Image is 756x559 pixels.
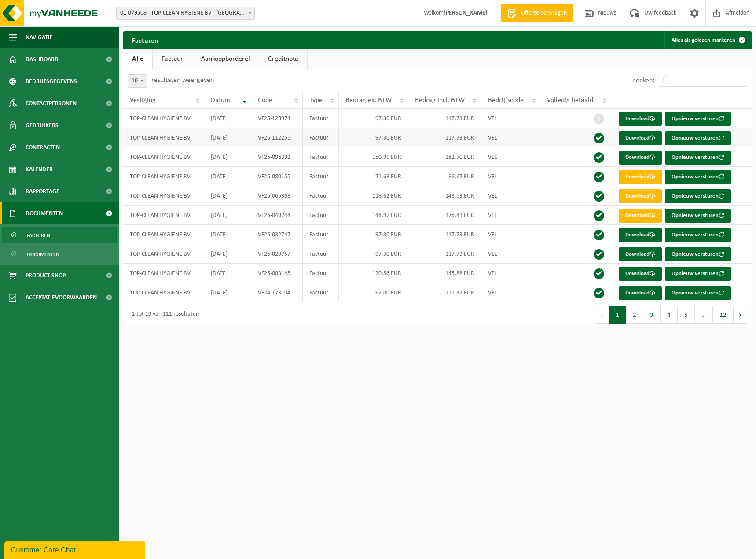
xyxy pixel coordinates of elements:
span: Kalender [26,158,53,180]
span: Rapportage [26,180,59,202]
td: VF25-020757 [251,244,303,264]
button: Opnieuw versturen [665,209,731,223]
td: VEL [481,264,540,283]
span: 10 [128,75,147,87]
td: Factuur [303,128,339,147]
a: Download [619,151,662,165]
h2: Facturen [123,31,167,48]
td: VF25-096392 [251,147,303,167]
td: VEL [481,128,540,147]
td: 111,32 EUR [408,283,481,302]
a: Documenten [2,246,117,262]
td: Factuur [303,109,339,128]
button: 12 [713,306,734,324]
a: Download [619,189,662,203]
span: Bedrijfscode [488,97,524,104]
td: Factuur [303,186,339,206]
td: 145,88 EUR [408,264,481,283]
span: Bedrag ex. BTW [345,97,392,104]
td: 97,30 EUR [339,128,408,147]
span: Gebruikers [26,114,59,136]
td: VEL [481,186,540,206]
span: 01-079508 - TOP-CLEAN HYGIENE BV - KORTRIJK [117,7,254,19]
td: Factuur [303,244,339,264]
a: Download [619,247,662,261]
span: … [695,306,713,324]
td: VEL [481,244,540,264]
a: Download [619,131,662,145]
td: VEL [481,206,540,225]
td: 117,73 EUR [408,225,481,244]
td: 97,30 EUR [339,109,408,128]
td: Factuur [303,147,339,167]
a: Creditnota [259,49,307,69]
a: Alle [123,49,152,69]
button: Opnieuw versturen [665,228,731,242]
td: 86,67 EUR [408,167,481,186]
a: Download [619,112,662,126]
td: [DATE] [204,225,251,244]
td: TOP-CLEAN HYGIENE BV [123,128,204,147]
td: [DATE] [204,206,251,225]
td: TOP-CLEAN HYGIENE BV [123,109,204,128]
span: Vestiging [130,97,156,104]
td: Factuur [303,264,339,283]
span: Contracten [26,136,60,158]
td: VF25-065363 [251,186,303,206]
button: Opnieuw versturen [665,286,731,300]
td: 117,73 EUR [408,128,481,147]
button: 2 [626,306,643,324]
td: VF25-080155 [251,167,303,186]
a: Download [619,267,662,281]
span: Dashboard [26,48,59,70]
label: Zoeken: [632,77,654,84]
span: Acceptatievoorwaarden [26,287,97,309]
button: Opnieuw versturen [665,247,731,261]
button: Opnieuw versturen [665,189,731,203]
div: 1 tot 10 van 111 resultaten [128,307,199,323]
td: TOP-CLEAN HYGIENE BV [123,167,204,186]
span: 01-079508 - TOP-CLEAN HYGIENE BV - KORTRIJK [116,7,255,20]
td: TOP-CLEAN HYGIENE BV [123,147,204,167]
button: Opnieuw versturen [665,170,731,184]
label: resultaten weergeven [151,77,214,84]
strong: [PERSON_NAME] [444,10,488,16]
td: TOP-CLEAN HYGIENE BV [123,186,204,206]
span: Volledig betaald [547,97,593,104]
td: 120,56 EUR [339,264,408,283]
td: [DATE] [204,186,251,206]
button: Opnieuw versturen [665,131,731,145]
td: Factuur [303,283,339,302]
td: VF25-128974 [251,109,303,128]
span: Contactpersonen [26,92,77,114]
td: VEL [481,225,540,244]
a: Factuur [153,49,192,69]
button: Alles als gelezen markeren [664,31,751,49]
button: 1 [609,306,626,324]
td: 97,30 EUR [339,225,408,244]
td: [DATE] [204,147,251,167]
td: [DATE] [204,128,251,147]
td: [DATE] [204,283,251,302]
span: Type [309,97,323,104]
a: Download [619,228,662,242]
td: Factuur [303,167,339,186]
td: 175,41 EUR [408,206,481,225]
td: VF25-003145 [251,264,303,283]
button: Next [734,306,747,324]
td: TOP-CLEAN HYGIENE BV [123,264,204,283]
td: 150,99 EUR [339,147,408,167]
a: Aankoopborderel [192,49,259,69]
td: VEL [481,167,540,186]
td: Factuur [303,225,339,244]
span: Code [258,97,272,104]
td: VF24-173104 [251,283,303,302]
td: TOP-CLEAN HYGIENE BV [123,225,204,244]
td: 71,63 EUR [339,167,408,186]
a: Download [619,286,662,300]
td: 97,30 EUR [339,244,408,264]
td: 117,73 EUR [408,109,481,128]
button: Previous [595,306,609,324]
a: Download [619,170,662,184]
